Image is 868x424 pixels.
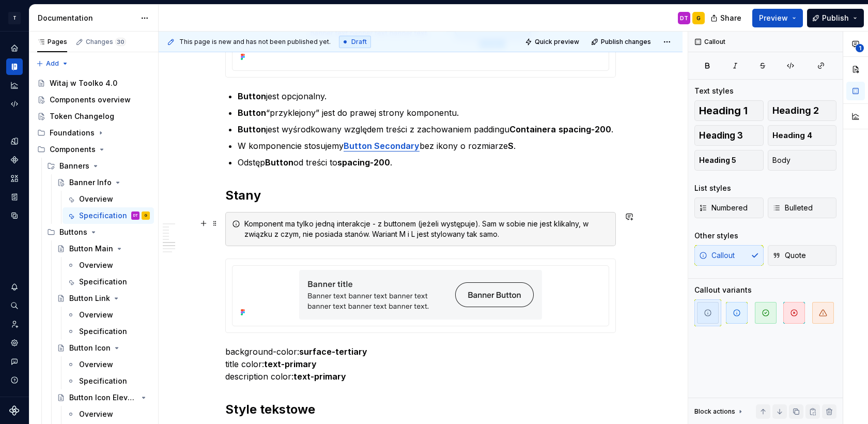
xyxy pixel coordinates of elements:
[238,156,616,169] p: Odstęp od treści to .
[63,191,154,207] a: Overview
[238,140,616,152] p: W komponencie stosujemy bez ikony o rozmiarze .
[33,108,154,125] a: Token Changelog
[699,155,736,165] span: Heading 5
[6,77,23,94] a: Analytics
[50,128,95,138] div: Foundations
[6,335,23,351] a: Settings
[69,293,110,304] div: Button Link
[238,108,266,118] strong: Button
[79,376,127,386] div: Specification
[59,161,89,171] div: Banners
[6,279,23,295] button: Notifications
[337,157,390,168] strong: spacing-200
[59,227,87,237] div: Buttons
[33,141,154,158] div: Components
[38,13,135,23] div: Documentation
[601,38,651,46] span: Publish changes
[50,78,117,88] div: Witaj w Toolko 4.0
[696,14,701,22] div: G
[69,177,112,188] div: Banner Info
[238,107,616,119] p: “przyklejony” jest do prawej strony komponentu.
[79,194,113,204] div: Overview
[50,144,96,155] div: Components
[53,340,154,356] a: Button Icon
[293,371,346,382] strong: text-primary
[79,359,113,370] div: Overview
[225,188,261,203] strong: Stany
[43,158,154,174] div: Banners
[63,307,154,323] a: Overview
[179,38,331,46] span: This page is new and has not been published yet.
[63,356,154,373] a: Overview
[6,189,23,205] div: Storybook stories
[694,125,764,146] button: Heading 3
[43,224,154,240] div: Buttons
[299,346,367,357] strong: surface-tertiary
[768,198,837,218] button: Bulleted
[694,86,734,96] div: Text styles
[63,406,154,422] a: Overview
[2,7,27,29] button: T
[79,260,113,270] div: Overview
[145,210,147,221] div: G
[6,152,23,168] a: Components
[244,219,609,239] div: Komponent ma tylko jedną interakcje - z buttonem (jeżeli występuje). Sam w sobie nie jest klikaln...
[522,35,584,49] button: Quick preview
[699,105,748,116] span: Heading 1
[69,343,111,353] div: Button Icon
[69,392,137,403] div: Button Icon Elevated
[807,9,864,27] button: Publish
[772,105,819,116] span: Heading 2
[86,38,126,46] div: Changes
[694,150,764,171] button: Heading 5
[694,231,738,241] div: Other styles
[238,124,266,134] strong: Button
[856,44,864,52] span: 1
[6,170,23,187] a: Assets
[46,59,59,68] span: Add
[6,96,23,112] div: Code automation
[6,133,23,149] div: Design tokens
[759,13,788,23] span: Preview
[694,183,731,193] div: List styles
[37,38,67,46] div: Pages
[53,290,154,307] a: Button Link
[63,323,154,340] a: Specification
[53,174,154,191] a: Banner Info
[9,405,20,416] svg: Supernova Logo
[6,353,23,370] button: Contact support
[264,359,317,369] strong: text-primary
[6,40,23,56] a: Home
[720,13,741,23] span: Share
[351,38,367,46] span: Draft
[559,124,611,134] strong: spacing-200
[699,130,743,141] span: Heading 3
[79,210,127,221] div: Specification
[225,402,315,417] strong: Style tekstowe
[53,240,154,257] a: Button Main
[508,141,514,151] strong: S
[63,207,154,224] a: SpecificationDTG
[33,92,154,108] a: Components overview
[53,389,154,406] a: Button Icon Elevated
[63,373,154,389] a: Specification
[694,100,764,121] button: Heading 1
[79,326,127,337] div: Specification
[768,100,837,121] button: Heading 2
[6,207,23,224] a: Data sources
[79,409,113,419] div: Overview
[694,404,745,419] div: Block actions
[694,407,735,416] div: Block actions
[535,38,579,46] span: Quick preview
[33,56,72,71] button: Add
[699,203,748,213] span: Numbered
[509,124,556,134] strong: Containera
[768,245,837,266] button: Quote
[115,38,126,46] span: 30
[33,125,154,141] div: Foundations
